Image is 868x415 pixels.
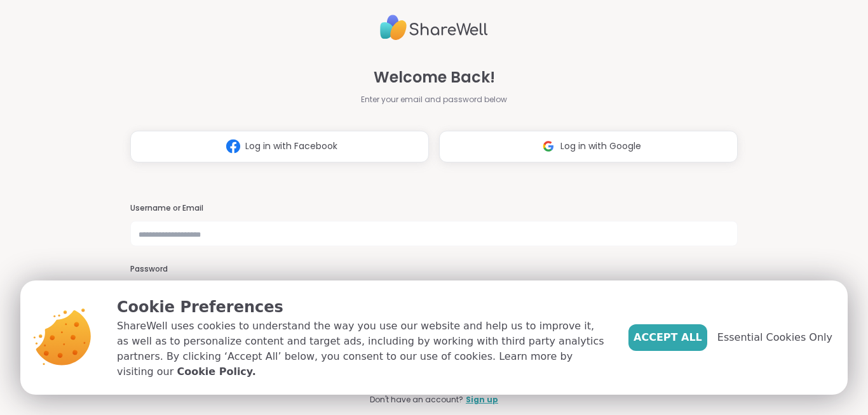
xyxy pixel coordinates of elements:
span: Don't have an account? [370,394,463,405]
span: Accept All [634,330,702,345]
span: Essential Cookies Only [717,330,832,345]
a: Cookie Policy. [177,364,255,379]
h3: Password [130,264,738,275]
span: Enter your email and password below [361,94,507,105]
a: Sign up [466,394,498,405]
img: ShareWell Logomark [221,135,245,158]
span: Log in with Google [560,140,641,153]
span: Welcome Back! [374,66,495,89]
p: ShareWell uses cookies to understand the way you use our website and help us to improve it, as we... [117,319,608,379]
p: Cookie Preferences [117,296,608,319]
h3: Username or Email [130,203,738,214]
img: ShareWell Logomark [536,135,560,158]
img: ShareWell Logo [380,10,488,46]
button: Accept All [628,324,707,351]
button: Log in with Facebook [130,131,429,162]
span: Log in with Facebook [245,140,337,153]
button: Log in with Google [439,131,738,162]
